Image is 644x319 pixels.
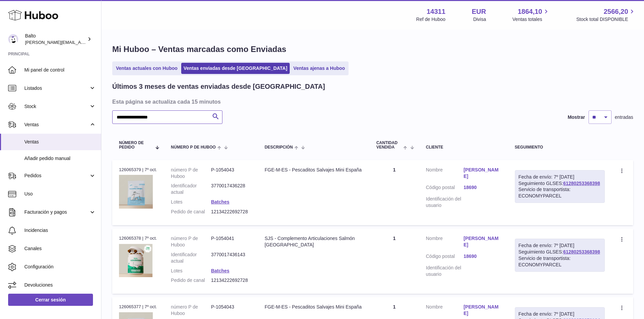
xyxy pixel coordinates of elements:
[119,304,158,310] div: 126065377 | 7º oct.
[211,209,251,215] dd: 12134222692728
[576,16,636,23] span: Stock total DISPONIBLE
[427,7,446,16] strong: 14311
[171,277,211,284] dt: Pedido de canal
[211,199,229,205] a: Batches
[512,16,550,23] span: Ventas totales
[211,235,251,248] dd: P-1054041
[519,242,601,249] div: Fecha de envío: 7º [DATE]
[369,229,419,294] td: 1
[171,199,211,205] dt: Lotes
[119,235,158,241] div: 126065378 | 7º oct.
[112,82,325,91] h2: Últimos 3 meses de ventas enviadas desde [GEOGRAPHIC_DATA]
[24,67,96,73] span: Mi panel de control
[576,7,636,23] a: 2566,20 Stock total DISPONIBLE
[515,239,605,272] div: Seguimiento GLSES:
[171,209,211,215] dt: Pedido de canal
[112,98,631,105] h3: Esta página se actualiza cada 15 minutos
[519,186,601,199] div: Servicio de transportista: ECONOMYPARCEL
[376,141,402,150] span: Cantidad vendida
[615,114,633,121] span: entradas
[171,268,211,274] dt: Lotes
[211,251,251,264] dd: 3770017436143
[24,245,96,252] span: Canales
[24,209,89,215] span: Facturación y pagos
[568,114,585,121] label: Mostrar
[24,103,89,110] span: Stock
[8,34,18,44] img: laura@balto.es
[171,251,211,264] dt: Identificador actual
[24,172,89,179] span: Pedidos
[119,175,153,209] img: 143111755177971.png
[112,44,633,55] h1: Mi Huboo – Ventas marcadas como Enviadas
[519,311,601,317] div: Fecha de envío: 7º [DATE]
[24,85,89,91] span: Listados
[171,235,211,248] dt: número P de Huboo
[119,244,153,277] img: 1754381750.png
[515,170,605,203] div: Seguimiento GLSES:
[211,304,251,317] dd: P-1054043
[426,196,463,209] dt: Identificación del usuario
[24,139,96,145] span: Ventas
[171,304,211,317] dt: número P de Huboo
[604,7,628,16] span: 2566,20
[463,167,501,180] a: [PERSON_NAME]
[473,16,486,23] div: Divisa
[512,7,550,23] a: 1864,10 Ventas totales
[211,167,251,180] dd: P-1054043
[8,294,93,306] a: Cerrar sesión
[24,155,96,162] span: Añadir pedido manual
[515,145,605,150] div: Seguimiento
[24,191,96,197] span: Uso
[211,268,229,273] a: Batches
[24,282,96,288] span: Devoluciones
[211,183,251,195] dd: 3770017436228
[24,227,96,234] span: Incidencias
[563,249,600,255] a: 61280253368398
[171,167,211,180] dt: número P de Huboo
[265,167,363,173] div: FGE-M-ES - Pescaditos Salvajes Mini España
[463,235,501,248] a: [PERSON_NAME]
[463,304,501,317] a: [PERSON_NAME]
[463,253,501,260] a: 18690
[171,183,211,195] dt: Identificador actual
[426,265,463,277] dt: Identificación del usuario
[472,7,486,16] strong: EUR
[518,7,542,16] span: 1864,10
[426,253,463,261] dt: Código postal
[119,167,158,173] div: 126065379 | 7º oct.
[563,181,600,186] a: 61280253368398
[463,184,501,191] a: 18690
[181,63,290,74] a: Ventas enviadas desde [GEOGRAPHIC_DATA]
[24,264,96,270] span: Configuración
[24,122,89,128] span: Ventas
[291,63,348,74] a: Ventas ajenas a Huboo
[519,255,601,268] div: Servicio de transportista: ECONOMYPARCEL
[426,304,463,318] dt: Nombre
[519,174,601,180] div: Fecha de envío: 7º [DATE]
[426,184,463,192] dt: Código postal
[369,160,419,225] td: 1
[171,145,216,150] span: número P de Huboo
[265,145,293,150] span: Descripción
[416,16,445,23] div: Ref de Huboo
[265,304,363,310] div: FGE-M-ES - Pescaditos Salvajes Mini España
[25,39,136,45] span: [PERSON_NAME][EMAIL_ADDRESS][DOMAIN_NAME]
[25,33,86,46] div: Balto
[426,167,463,181] dt: Nombre
[426,145,501,150] div: Cliente
[265,235,363,248] div: SJS - Complemento Articulaciones Salmón [GEOGRAPHIC_DATA]
[114,63,180,74] a: Ventas actuales con Huboo
[426,235,463,250] dt: Nombre
[211,277,251,284] dd: 12134222692728
[119,141,151,150] span: Número de pedido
